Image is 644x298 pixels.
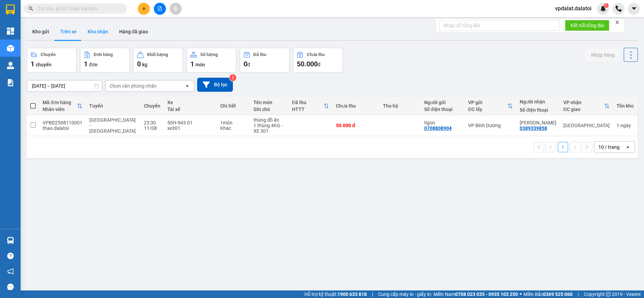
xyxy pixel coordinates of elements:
svg: open [184,83,190,89]
div: Chi tiết [220,103,247,109]
button: Đã thu0đ [240,48,290,73]
span: question-circle [7,253,14,259]
span: 1 [605,3,607,8]
button: Khối lượng0kg [133,48,183,73]
div: Khác [220,125,247,131]
span: 50.000 [297,60,318,68]
div: Ghi chú [253,107,285,112]
div: ĐC lấy [468,107,507,112]
div: Người gửi [424,100,461,105]
sup: 2 [229,74,236,81]
div: Kiều nương [520,120,556,125]
button: Đơn hàng1đơn [80,48,130,73]
strong: 0708 023 035 - 0935 103 250 [455,291,518,297]
div: ĐC giao [563,107,604,112]
img: warehouse-icon [7,237,14,244]
span: 1 [84,60,88,68]
div: 50.000 đ [336,123,376,128]
input: Tìm tên, số ĐT hoặc mã đơn [38,5,119,12]
div: Nhân viên [43,107,77,112]
div: Chưa thu [336,103,376,109]
span: đơn [89,62,98,67]
div: VPBD2508110001 [43,120,82,125]
div: VP Bình Dương [468,123,513,128]
span: Miền Bắc [523,290,573,298]
div: Số lượng [200,52,218,57]
div: 11/08 [144,125,160,131]
div: 1 [617,123,634,128]
span: kg [142,62,147,67]
div: Tài xế [167,107,213,112]
span: 1 [190,60,194,68]
span: [GEOGRAPHIC_DATA] - [GEOGRAPHIC_DATA] [89,117,136,134]
button: Nhập hàng [586,49,620,61]
div: HTTT [292,107,324,112]
div: Tên món [253,100,285,105]
span: 1 [31,60,34,68]
button: 1 [558,142,568,152]
span: ⚪️ [520,293,522,296]
div: 1 thùng 4KG -XE 301 [253,123,285,134]
div: Khối lượng [147,52,168,57]
div: Số điện thoại [520,107,556,113]
div: Tuyến [89,103,137,109]
span: 0 [244,60,247,68]
button: Kho gửi [27,23,55,40]
button: Bộ lọc [197,78,233,92]
div: 23:30 [144,120,160,125]
strong: 0369 525 060 [543,291,573,297]
img: logo-vxr [6,4,15,15]
span: Kết nối tổng đài [570,22,604,29]
button: Kho nhận [82,23,114,40]
button: Số lượng1món [187,48,236,73]
div: Người nhận [520,99,556,104]
div: Xe [167,100,213,105]
button: Chuyến1chuyến [27,48,77,73]
img: icon-new-feature [600,5,606,12]
span: Miền Nam [433,290,518,298]
div: [GEOGRAPHIC_DATA] [563,123,610,128]
div: Thu hộ [383,103,417,109]
th: Toggle SortBy [560,97,613,115]
img: warehouse-icon [7,45,14,52]
div: xe301 [167,125,213,131]
div: Chuyến [144,103,160,109]
span: notification [7,268,14,275]
button: file-add [154,3,166,15]
span: vpdalat.dalatoi [550,4,597,13]
div: Tồn kho [617,103,634,109]
th: Toggle SortBy [39,97,86,115]
div: tigon [424,120,461,125]
div: 0389339858 [520,125,547,131]
span: caret-down [631,5,637,12]
span: aim [173,6,178,11]
div: Chuyến [41,52,56,57]
span: 0 [137,60,141,68]
span: copyright [606,292,611,297]
span: | [372,290,373,298]
button: Kết nối tổng đài [565,20,609,31]
div: 50H-943.01 [167,120,213,125]
img: warehouse-icon [7,62,14,69]
th: Toggle SortBy [289,97,332,115]
input: Nhập số tổng đài [439,20,560,31]
button: caret-down [628,3,640,15]
span: plus [142,6,146,11]
div: Số điện thoại [424,107,461,112]
div: VP nhận [563,100,604,105]
div: VP gửi [468,100,507,105]
span: file-add [157,6,162,11]
div: 10 / trang [598,144,620,151]
span: chuyến [36,62,52,67]
button: plus [138,3,150,15]
div: Chưa thu [307,52,325,57]
span: message [7,284,14,290]
span: search [29,6,33,11]
span: món [195,62,205,67]
div: Đã thu [253,52,266,57]
span: đ [247,62,250,67]
svg: open [625,144,631,150]
sup: 1 [604,3,609,8]
div: thùng đồ ăn [253,117,285,123]
button: Trên xe [55,23,82,40]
